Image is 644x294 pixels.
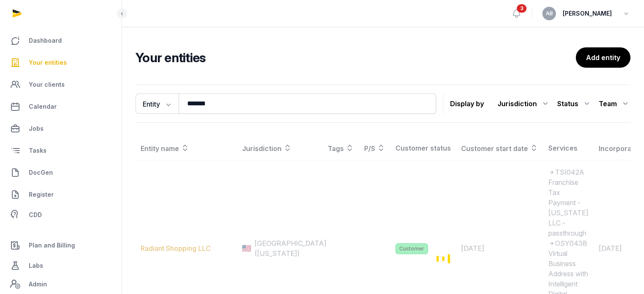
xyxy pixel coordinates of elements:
[29,80,65,90] span: Your clients
[29,261,43,271] span: Labs
[7,140,115,161] a: Tasks
[7,30,115,51] a: Dashboard
[576,47,630,68] a: Add entity
[29,102,57,112] span: Calendar
[7,184,115,205] a: Register
[29,168,53,178] span: DocGen
[7,206,115,223] a: CDD
[517,4,527,13] span: 3
[450,97,484,110] p: Display by
[498,97,550,110] div: Jurisdiction
[29,146,47,156] span: Tasks
[7,276,115,293] a: Admin
[29,58,67,68] span: Your entities
[7,52,115,73] a: Your entities
[7,118,115,139] a: Jobs
[7,235,115,256] a: Plan and Billing
[29,190,54,200] span: Register
[542,7,556,20] button: AB
[546,11,553,16] span: AB
[7,74,115,95] a: Your clients
[599,97,630,110] div: Team
[29,210,42,220] span: CDD
[7,96,115,117] a: Calendar
[557,97,592,110] div: Status
[7,256,115,276] a: Labs
[135,50,576,65] h2: Your entities
[135,93,179,114] button: Entity
[563,8,612,19] span: [PERSON_NAME]
[29,36,62,46] span: Dashboard
[29,279,47,289] span: Admin
[29,240,75,250] span: Plan and Billing
[7,162,115,183] a: DocGen
[29,124,44,134] span: Jobs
